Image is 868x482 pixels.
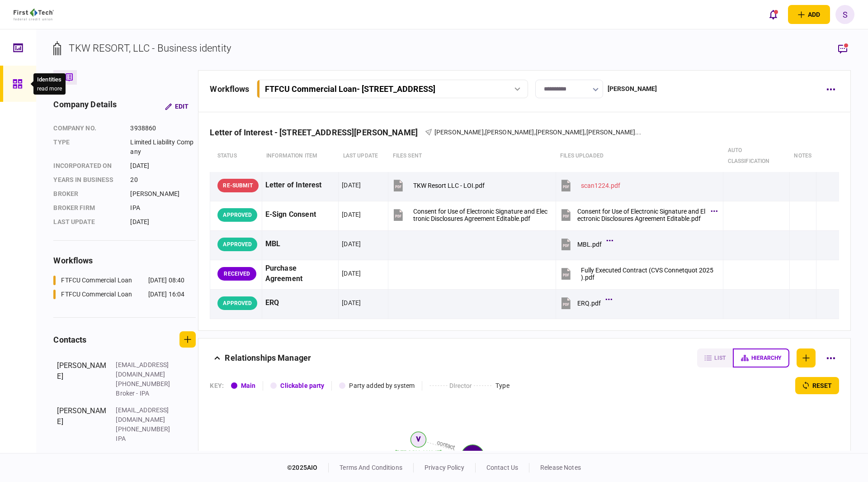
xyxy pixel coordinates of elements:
div: last update [53,217,121,227]
span: [PERSON_NAME] [434,129,484,136]
div: Broker - IPA [116,389,175,398]
div: Fully Executed Contract (CVS Connetquot 2025).pdf [581,267,715,281]
div: workflows [210,83,249,95]
div: Letter of Interest [265,175,335,196]
button: S [835,5,854,24]
div: APPROVED [217,296,257,310]
div: © 2025 AIO [287,463,329,472]
text: contact [436,439,456,450]
div: FTFCU Commercial Loan [61,276,132,285]
th: auto classification [723,140,790,172]
div: E-Sign Consent [265,205,335,225]
text: V [416,435,420,443]
div: [PERSON_NAME] [57,406,107,444]
img: client company logo [14,9,54,20]
button: scan1224.pdf [559,175,620,196]
div: Clickable party [280,381,324,391]
div: Consent for Use of Electronic Signature and Electronic Disclosures Agreement Editable.pdf [413,208,547,222]
button: Consent for Use of Electronic Signature and Electronic Disclosures Agreement Editable.pdf [392,205,547,225]
div: [DATE] 16:04 [148,290,185,299]
div: TKW RESORT, LLC - Business identity [69,41,231,56]
span: ... [635,128,641,137]
button: open notifications list [764,5,783,24]
div: Consent for Use of Electronic Signature and Electronic Disclosures Agreement Editable.pdf [577,208,706,222]
span: hierarchy [751,355,781,361]
a: contact us [486,464,518,471]
a: terms and conditions [340,464,402,471]
div: Type [53,138,121,157]
div: ERQ [265,293,335,313]
th: Information item [262,140,339,172]
div: [EMAIL_ADDRESS][DOMAIN_NAME] [116,360,175,379]
button: ERQ.pdf [559,293,610,313]
div: RE-SUBMIT [217,179,258,192]
div: Party added by system [349,381,415,391]
div: company details [53,98,117,115]
div: [DATE] [342,269,361,278]
div: [EMAIL_ADDRESS][DOMAIN_NAME] [116,406,175,425]
div: Valerie Weatherly [434,128,641,137]
div: TKW Resort LLC - LOI.pdf [413,182,485,189]
span: [PERSON_NAME] [536,129,585,136]
div: incorporated on [53,161,121,171]
th: files sent [388,140,556,172]
div: Purchase Agreement [265,263,335,284]
th: Files uploaded [556,140,723,172]
div: IPA [130,203,196,213]
span: [PERSON_NAME] [485,129,534,136]
a: FTFCU Commercial Loan[DATE] 16:04 [53,290,184,299]
div: APPROVED [217,238,257,251]
div: [PHONE_NUMBER] [116,379,175,389]
a: release notes [540,464,581,471]
button: MBL.pdf [559,234,611,254]
button: FTFCU Commercial Loan- [STREET_ADDRESS] [257,80,528,98]
a: privacy policy [425,464,464,471]
th: status [210,140,262,172]
div: scan1224.pdf [581,182,620,189]
div: company no. [53,124,121,133]
div: APPROVED [217,208,257,222]
div: contacts [53,334,86,346]
span: list [714,355,726,361]
div: Main [241,381,256,391]
button: Edit [158,98,196,115]
div: workflows [53,254,196,267]
div: RECEIVED [217,267,256,281]
button: list [697,348,733,367]
div: IPA [116,434,175,444]
div: MBL [265,234,335,254]
div: ERQ.pdf [577,300,601,307]
div: 3938860 [130,124,196,133]
div: [DATE] [342,239,361,248]
div: [DATE] [130,217,196,227]
span: , [585,129,586,136]
div: Limited Liability Company [130,138,196,157]
span: [PERSON_NAME] [586,129,636,136]
div: [PERSON_NAME] [608,84,657,94]
div: [DATE] [342,181,361,190]
div: [DATE] [130,161,196,171]
div: Type [495,381,509,391]
tspan: [PERSON_NAME] [395,449,442,457]
div: broker firm [53,203,121,213]
div: FTFCU Commercial Loan - [STREET_ADDRESS] [265,84,435,94]
div: [PERSON_NAME] [130,189,196,199]
button: TKW Resort LLC - LOI.pdf [392,175,485,196]
button: reset [795,377,839,394]
span: , [534,129,536,136]
div: KEY : [210,381,224,391]
div: [DATE] 08:40 [148,276,185,285]
span: , [484,129,485,136]
div: [PERSON_NAME] [57,360,107,398]
div: FTFCU Commercial Loan [61,290,132,299]
div: [PHONE_NUMBER] [116,425,175,434]
button: Fully Executed Contract (CVS Connetquot 2025).pdf [559,263,715,284]
div: [DATE] [342,298,361,307]
button: open adding identity options [788,5,830,24]
div: [DATE] [342,210,361,219]
div: Relationships Manager [225,348,311,367]
button: Consent for Use of Electronic Signature and Electronic Disclosures Agreement Editable.pdf [559,205,715,225]
div: Letter of Interest - [STREET_ADDRESS][PERSON_NAME] [210,128,425,137]
div: Broker [53,189,121,199]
